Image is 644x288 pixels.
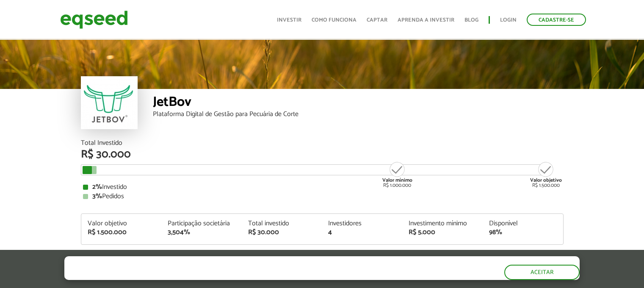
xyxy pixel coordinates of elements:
div: Disponível [489,220,557,227]
div: 4 [328,229,396,236]
p: Ao clicar em "aceitar", você aceita nossa . [64,271,371,280]
div: R$ 5.000 [409,229,476,236]
h5: O site da EqSeed utiliza cookies para melhorar sua navegação. [64,256,371,269]
div: Investimento mínimo [409,220,476,227]
div: Pedidos [83,193,561,200]
strong: 2% [92,181,102,193]
div: Valor objetivo [88,220,155,227]
div: Participação societária [168,220,235,227]
div: Investido [83,184,561,191]
img: EqSeed [60,8,128,31]
a: Captar [367,17,387,23]
div: Total investido [248,220,316,227]
div: R$ 30.000 [248,229,316,236]
a: política de privacidade e de cookies [176,272,274,280]
a: Login [500,17,517,23]
div: R$ 1.500.000 [88,229,155,236]
strong: 3% [92,191,102,202]
div: R$ 1.500.000 [530,161,562,188]
div: R$ 1.000.000 [381,161,413,188]
div: Total Investido [81,140,564,147]
a: Cadastre-se [527,14,586,26]
strong: Valor objetivo [530,176,562,184]
div: 98% [489,229,557,236]
a: Blog [464,17,478,23]
strong: Valor mínimo [382,176,412,184]
div: Investidores [328,220,396,227]
div: 3,504% [168,229,235,236]
div: JetBov [153,95,564,111]
a: Aprenda a investir [398,17,454,23]
a: Como funciona [312,17,357,23]
button: Aceitar [504,265,580,280]
div: Plataforma Digital de Gestão para Pecuária de Corte [153,111,564,118]
div: R$ 30.000 [81,149,564,160]
a: Investir [277,17,301,23]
